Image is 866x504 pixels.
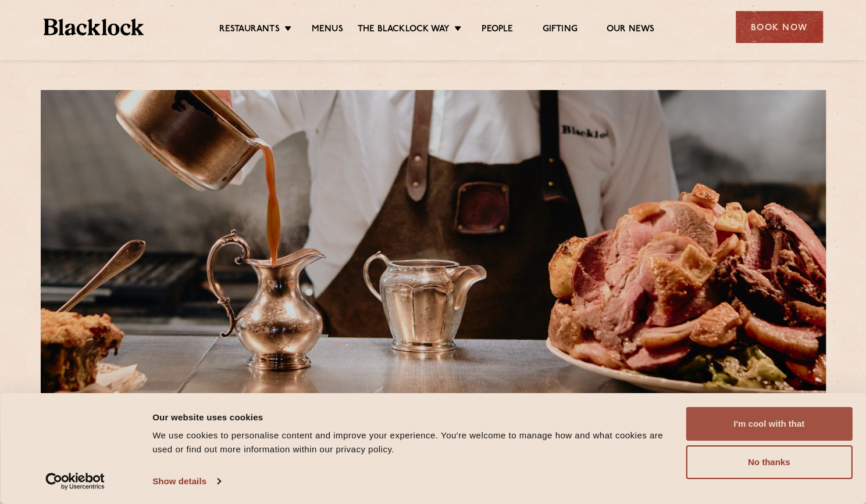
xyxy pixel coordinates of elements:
div: We use cookies to personalise content and improve your experience. You're welcome to manage how a... [152,429,672,456]
a: The Blacklock Way [358,24,450,37]
button: No thanks [686,445,852,479]
a: Our News [607,24,655,37]
a: Restaurants [219,24,280,37]
button: I'm cool with that [686,407,852,441]
a: Menus [312,24,343,37]
div: Book Now [736,11,823,43]
a: Show details [152,473,220,490]
a: Usercentrics Cookiebot - opens in a new window [24,473,126,490]
div: Our website uses cookies [152,410,672,424]
img: BL_Textured_Logo-footer-cropped.svg [44,19,144,35]
a: People [482,24,513,37]
a: Gifting [542,24,577,37]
